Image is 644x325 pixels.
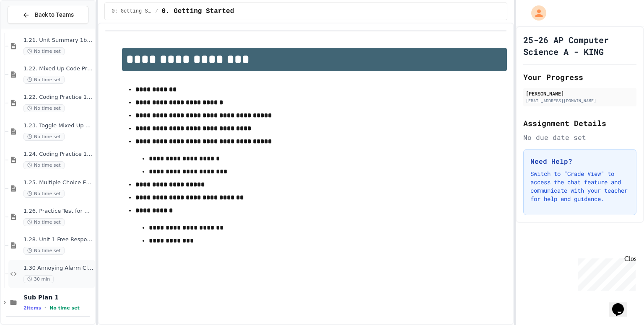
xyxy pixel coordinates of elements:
span: 1.25. Multiple Choice Exercises for Unit 1b (1.9-1.15) [23,179,93,186]
div: [PERSON_NAME] [526,90,634,97]
h1: 25-26 AP Computer Science A - KING [523,34,636,57]
span: 1.22. Coding Practice 1b (1.7-1.15) [23,94,93,101]
span: / [155,8,158,15]
span: 1.24. Coding Practice 1b (1.7-1.15) [23,151,93,158]
span: Back to Teams [35,10,74,19]
span: No time set [23,104,65,112]
span: No time set [23,247,65,255]
span: 30 min [23,275,54,283]
span: 2 items [23,305,41,311]
span: 1.26. Practice Test for Objects (1.12-1.14) [23,208,93,215]
iframe: chat widget [609,291,636,317]
h2: Assignment Details [523,117,636,129]
span: 1.30 Annoying Alarm Clock [23,265,93,272]
span: No time set [23,76,65,84]
span: 1.21. Unit Summary 1b (1.7-1.15) [23,37,93,44]
span: 1.22. Mixed Up Code Practice 1b (1.7-1.15) [23,65,93,72]
span: 1.23. Toggle Mixed Up or Write Code Practice 1b (1.7-1.15) [23,122,93,129]
span: No time set [23,133,65,141]
span: No time set [23,190,65,198]
div: No due date set [523,132,636,142]
span: 0. Getting Started [161,6,234,16]
span: No time set [23,47,65,55]
div: [EMAIL_ADDRESS][DOMAIN_NAME] [526,98,634,104]
span: Sub Plan 1 [23,294,93,301]
span: • [44,304,46,311]
iframe: chat widget [574,255,636,291]
span: No time set [23,218,65,226]
h2: Your Progress [523,71,636,83]
p: Switch to "Grade View" to access the chat feature and communicate with your teacher for help and ... [530,170,629,203]
span: No time set [23,161,65,169]
span: No time set [49,305,80,311]
h3: Need Help? [530,156,629,166]
div: My Account [522,3,548,23]
div: Chat with us now!Close [3,3,58,53]
button: Back to Teams [8,6,88,24]
span: 0: Getting Started [112,8,152,15]
span: 1.28. Unit 1 Free Response Question (FRQ) Practice [23,236,93,243]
